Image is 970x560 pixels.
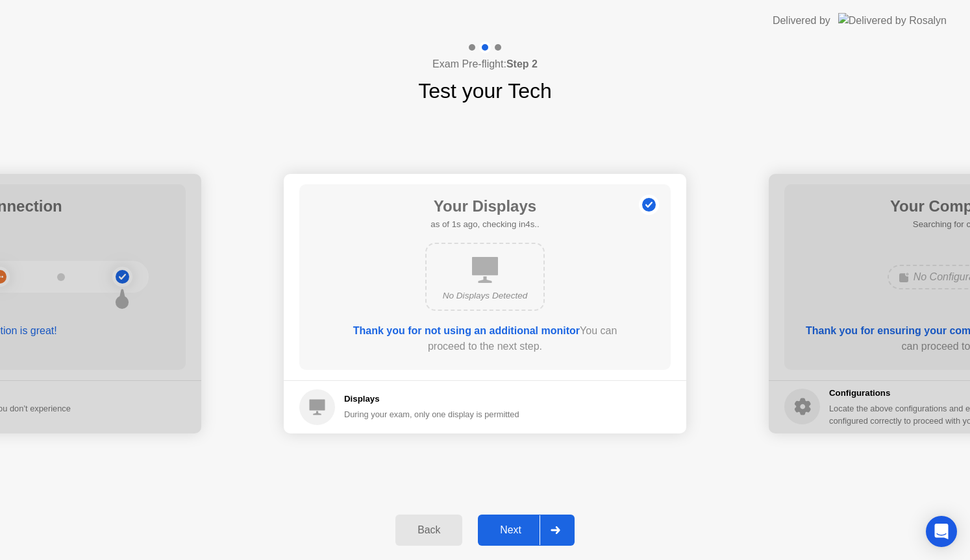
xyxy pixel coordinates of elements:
[838,13,947,28] img: Delivered by Rosalyn
[437,289,533,302] div: No Displays Detected
[399,524,458,536] div: Back
[418,75,552,106] h1: Test your Tech
[506,58,538,69] b: Step 2
[430,218,539,231] h5: as of 1s ago, checking in4s..
[344,408,519,420] div: During your exam, only one display is permitted
[773,13,830,29] div: Delivered by
[336,323,634,354] div: You can proceed to the next step.
[478,515,575,546] button: Next
[395,515,462,546] button: Back
[353,325,580,336] b: Thank you for not using an additional monitor
[926,516,957,547] div: Open Intercom Messenger
[482,524,540,536] div: Next
[344,393,519,406] h5: Displays
[430,195,539,218] h1: Your Displays
[432,56,538,72] h4: Exam Pre-flight:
